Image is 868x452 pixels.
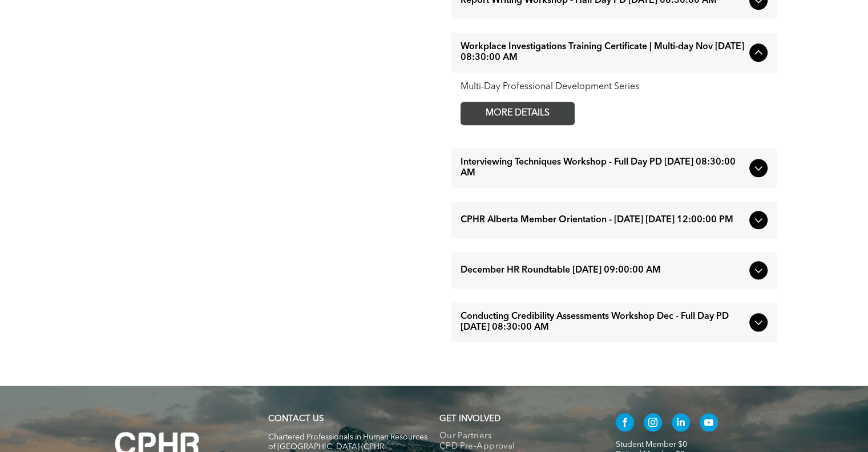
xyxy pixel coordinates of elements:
span: Interviewing Techniques Workshop - Full Day PD [DATE] 08:30:00 AM [461,157,745,179]
a: CONTACT US [268,415,324,423]
a: linkedin [672,413,690,434]
a: instagram [644,413,662,434]
a: Our Partners [439,431,592,442]
span: MORE DETAILS [473,102,563,125]
div: Multi-Day Professional Development Series [461,82,768,93]
span: Workplace Investigations Training Certificate | Multi-day Nov [DATE] 08:30:00 AM [461,42,745,63]
a: facebook [616,413,634,434]
span: December HR Roundtable [DATE] 09:00:00 AM [461,265,745,276]
a: CPD Pre-Approval [439,442,592,452]
span: CPHR Alberta Member Orientation - [DATE] [DATE] 12:00:00 PM [461,215,745,226]
span: GET INVOLVED [439,415,500,423]
a: Student Member $0 [616,441,687,449]
span: Conducting Credibility Assessments Workshop Dec - Full Day PD [DATE] 08:30:00 AM [461,311,745,333]
a: youtube [700,413,718,434]
a: MORE DETAILS [461,102,575,125]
